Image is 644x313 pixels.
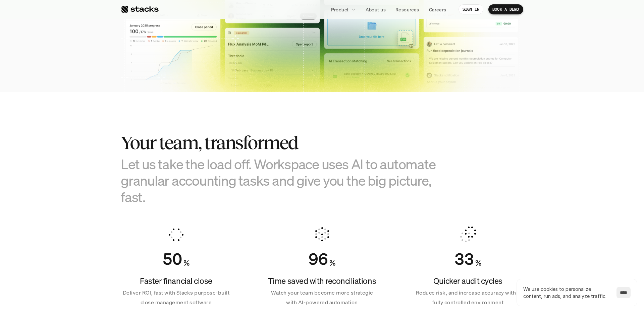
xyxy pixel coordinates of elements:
[121,156,456,205] h3: Let us take the load off. Workspace uses AI to automate granular accounting tasks and give you th...
[121,275,231,287] h4: Faster financial close
[267,288,377,307] p: Watch your team become more strategic with AI-powered automation
[395,6,419,13] p: Resources
[425,3,450,15] a: Careers
[413,275,523,287] h4: Quicker audit cycles
[454,249,474,269] div: Counter ends at 33
[79,155,109,160] a: Privacy Policy
[459,4,484,14] a: SIGN IN
[475,257,481,269] h4: %
[163,249,182,269] div: Counter ends at 50
[413,288,523,307] p: Reduce risk, and increase accuracy with a fully controlled environment
[121,132,456,153] h2: Your team, transformed
[492,7,519,12] p: BOOK A DEMO
[429,6,446,13] p: Careers
[183,257,190,269] h4: %
[488,4,523,14] a: BOOK A DEMO
[331,6,349,13] p: Product
[391,3,423,15] a: Resources
[362,3,390,15] a: About us
[366,6,386,13] p: About us
[523,286,610,300] p: We use cookies to personalize content, run ads, and analyze traffic.
[267,275,377,287] h4: Time saved with reconciliations
[329,257,335,269] h4: %
[463,7,480,12] p: SIGN IN
[121,288,231,307] p: Deliver ROI, fast with Stacks purpose-built close management software
[309,249,328,269] div: Counter ends at 96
